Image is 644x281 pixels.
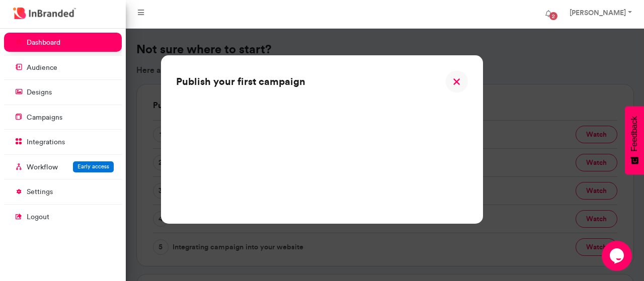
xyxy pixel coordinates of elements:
[4,82,122,102] a: designs
[570,8,626,17] strong: [PERSON_NAME]
[4,157,122,176] a: WorkflowEarly access
[4,108,122,127] a: campaigns
[27,38,60,48] p: dashboard
[27,162,58,172] p: Workflow
[27,87,52,98] p: designs
[630,116,639,151] span: Feedback
[537,4,559,24] button: 2
[77,163,109,170] span: Early access
[4,132,122,151] a: integrations
[559,4,640,24] a: [PERSON_NAME]
[602,241,634,271] iframe: chat widget
[11,5,78,22] img: InBranded Logo
[4,58,122,77] a: audience
[625,106,644,174] button: Feedback - Show survey
[549,12,557,20] span: 2
[176,75,305,87] h6: Publish your first campaign
[445,70,468,93] img: close icon
[4,182,122,201] a: settings
[176,93,468,209] iframe: YouTube video player
[27,187,53,197] p: settings
[4,33,122,52] a: dashboard
[27,63,57,73] p: audience
[27,113,62,123] p: campaigns
[27,137,65,147] p: integrations
[27,212,49,222] p: logout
